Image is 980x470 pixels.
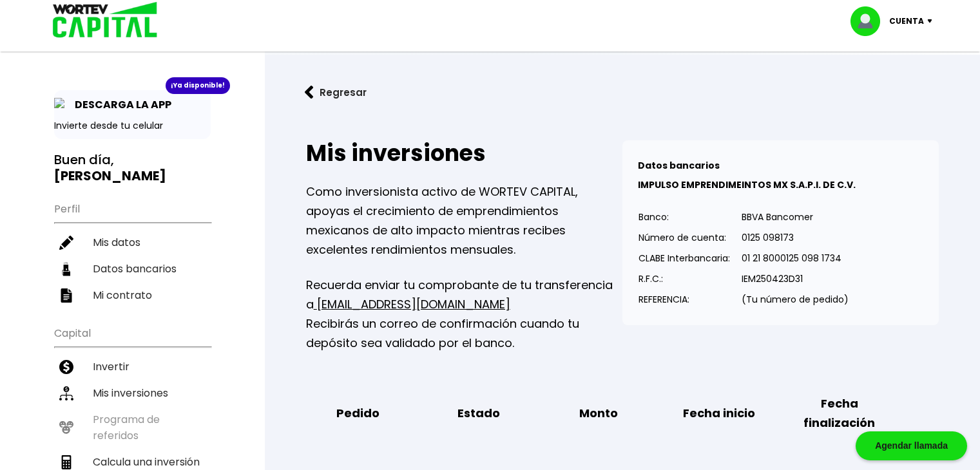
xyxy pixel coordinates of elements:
[638,178,856,191] b: IMPULSO EMPRENDIMEINTOS MX S.A.P.I. DE C.V.
[306,140,622,166] h2: Mis inversiones
[856,431,967,460] div: Agendar llamada
[889,12,924,31] p: Cuenta
[59,288,73,303] img: contrato-icon.f2db500c.svg
[54,256,211,282] a: Datos bancarios
[639,290,730,309] p: REFERENCIA:
[639,269,730,288] p: R.F.C.:
[683,404,755,423] b: Fecha inicio
[742,269,849,288] p: IEM250423D31
[54,229,211,256] a: Mis datos
[59,455,73,469] img: calculadora-icon.17d418c4.svg
[639,228,730,247] p: Número de cuenta:
[54,119,211,133] p: Invierte desde tu celular
[457,404,500,423] b: Estado
[68,97,171,113] p: DESCARGA LA APP
[305,86,314,99] img: flecha izquierda
[54,167,166,185] b: [PERSON_NAME]
[742,249,849,268] p: 01 21 8000125 098 1734
[742,290,849,309] p: (Tu número de pedido)
[285,75,959,109] a: flecha izquierdaRegresar
[54,98,68,112] img: app-icon
[306,276,622,353] p: Recuerda enviar tu comprobante de tu transferencia a Recibirás un correo de confirmación cuando t...
[336,404,380,423] b: Pedido
[789,394,890,433] b: Fecha finalización
[59,262,73,276] img: datos-icon.10cf9172.svg
[742,207,849,227] p: BBVA Bancomer
[742,228,849,247] p: 0125 098173
[59,386,73,400] img: inversiones-icon.6695dc30.svg
[54,380,211,406] a: Mis inversiones
[924,19,941,23] img: icon-down
[54,194,211,308] ul: Perfil
[54,282,211,308] a: Mi contrato
[59,360,73,374] img: invertir-icon.b3b967d7.svg
[639,249,730,268] p: CLABE Interbancaria:
[850,6,889,36] img: profile-image
[579,404,618,423] b: Monto
[639,207,730,227] p: Banco:
[59,236,73,250] img: editar-icon.952d3147.svg
[285,75,386,109] button: Regresar
[54,152,211,184] h3: Buen día,
[638,159,720,172] b: Datos bancarios
[306,182,622,259] p: Como inversionista activo de WORTEV CAPITAL, apoyas el crecimiento de emprendimientos mexicanos d...
[54,353,211,380] a: Invertir
[314,296,510,312] a: [EMAIL_ADDRESS][DOMAIN_NAME]
[166,77,230,94] div: ¡Ya disponible!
